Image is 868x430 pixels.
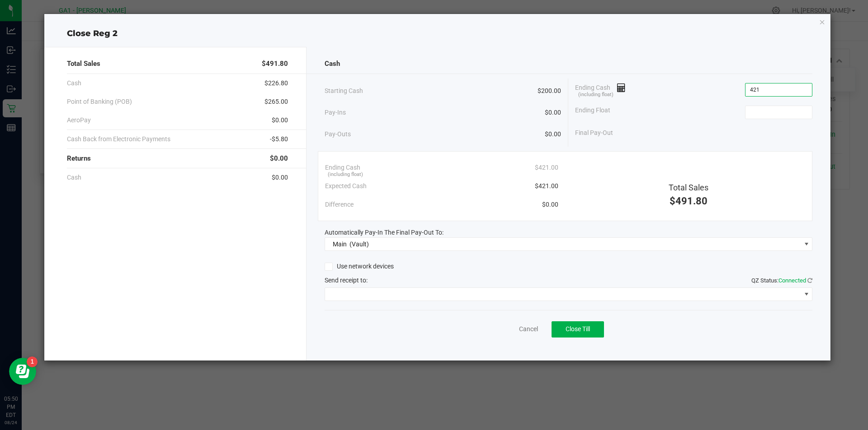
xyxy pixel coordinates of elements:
[270,134,288,144] span: -$5.80
[545,108,561,117] span: $0.00
[538,86,561,96] span: $200.00
[519,324,538,334] a: Cancel
[325,181,367,191] span: Expected Cash
[669,183,708,192] span: Total Sales
[67,79,81,88] span: Cash
[67,59,100,69] span: Total Sales
[325,129,351,139] span: Pay-Outs
[325,163,360,172] span: Ending Cash
[325,277,368,284] span: Send receipt to:
[27,356,38,367] iframe: Resource center unread badge
[333,240,347,248] span: Main
[575,128,613,138] span: Final Pay-Out
[552,321,604,338] button: Close Till
[325,229,443,236] span: Automatically Pay-In The Final Pay-Out To:
[349,240,369,248] span: (Vault)
[751,277,812,284] span: QZ Status:
[542,200,558,209] span: $0.00
[67,116,91,125] span: AeroPay
[535,163,558,172] span: $421.00
[67,173,81,182] span: Cash
[325,262,394,271] label: Use network devices
[9,358,36,385] iframe: Resource center
[566,325,590,333] span: Close Till
[575,106,610,119] span: Ending Float
[670,195,708,207] span: $491.80
[578,91,613,99] span: (including float)
[67,97,132,106] span: Point of Banking (POB)
[575,83,626,97] span: Ending Cash
[778,277,806,284] span: Connected
[272,173,288,182] span: $0.00
[264,79,288,88] span: $226.80
[264,97,288,106] span: $265.00
[325,108,346,117] span: Pay-Ins
[67,134,170,144] span: Cash Back from Electronic Payments
[535,181,558,191] span: $421.00
[545,129,561,139] span: $0.00
[325,86,363,96] span: Starting Cash
[328,171,363,179] span: (including float)
[325,59,340,69] span: Cash
[262,59,288,69] span: $491.80
[272,116,288,125] span: $0.00
[44,28,831,40] div: Close Reg 2
[270,153,288,164] span: $0.00
[67,149,288,168] div: Returns
[325,200,354,209] span: Difference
